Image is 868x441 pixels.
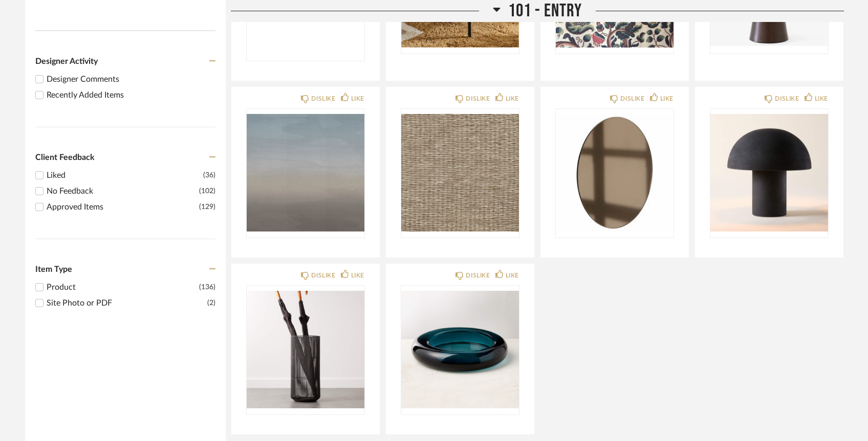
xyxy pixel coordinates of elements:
img: undefined [556,109,674,237]
img: undefined [710,109,828,237]
img: undefined [401,286,519,413]
div: DISLIKE [775,94,799,104]
span: Client Feedback [35,153,95,161]
div: Site Photo or PDF [47,297,207,309]
img: undefined [401,109,519,237]
div: Recently Added Items [47,89,215,101]
div: DISLIKE [311,270,335,281]
div: (136) [199,281,215,293]
div: DISLIKE [311,94,335,104]
div: (36) [203,169,215,181]
div: DISLIKE [466,94,490,104]
span: Item Type [35,265,72,273]
div: LIKE [351,94,364,104]
div: LIKE [351,270,364,281]
div: LIKE [506,270,519,281]
div: No Feedback [47,185,199,197]
div: LIKE [815,94,828,104]
div: (129) [199,201,215,213]
div: Liked [47,169,203,181]
div: (2) [207,297,215,309]
div: Product [47,281,199,293]
div: DISLIKE [466,270,490,281]
img: undefined [247,286,364,413]
span: Designer Activity [35,57,98,65]
div: LIKE [506,94,519,104]
div: Approved Items [47,201,199,213]
div: Designer Comments [47,73,215,85]
div: DISLIKE [620,94,644,104]
div: LIKE [660,94,674,104]
img: undefined [247,109,364,237]
div: (102) [199,185,215,197]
